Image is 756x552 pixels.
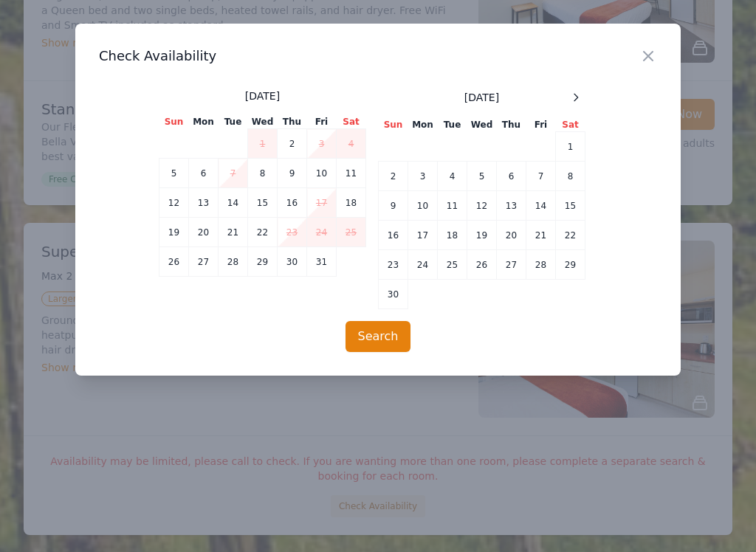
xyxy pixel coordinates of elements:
[337,129,366,159] td: 4
[219,115,248,129] th: Tue
[379,221,408,250] td: 16
[379,280,408,309] td: 30
[189,159,219,188] td: 6
[526,191,556,221] td: 14
[379,250,408,280] td: 23
[526,221,556,250] td: 21
[497,250,526,280] td: 27
[337,159,366,188] td: 11
[189,218,219,247] td: 20
[189,188,219,218] td: 13
[248,159,278,188] td: 8
[526,118,556,132] th: Fri
[467,221,497,250] td: 19
[278,218,307,247] td: 23
[159,159,189,188] td: 5
[99,47,657,65] h3: Check Availability
[248,188,278,218] td: 15
[248,115,278,129] th: Wed
[219,247,248,277] td: 28
[438,162,467,191] td: 4
[408,250,438,280] td: 24
[526,162,556,191] td: 7
[219,159,248,188] td: 7
[189,247,219,277] td: 27
[337,115,366,129] th: Sat
[278,115,307,129] th: Thu
[307,218,337,247] td: 24
[556,221,585,250] td: 22
[248,218,278,247] td: 22
[467,250,497,280] td: 26
[379,118,408,132] th: Sun
[159,218,189,247] td: 19
[438,250,467,280] td: 25
[408,118,438,132] th: Mon
[379,162,408,191] td: 2
[337,218,366,247] td: 25
[526,250,556,280] td: 28
[307,115,337,129] th: Fri
[408,191,438,221] td: 10
[438,191,467,221] td: 11
[438,118,467,132] th: Tue
[245,89,280,103] span: [DATE]
[307,129,337,159] td: 3
[438,221,467,250] td: 18
[219,218,248,247] td: 21
[248,247,278,277] td: 29
[248,129,278,159] td: 1
[408,162,438,191] td: 3
[467,191,497,221] td: 12
[159,188,189,218] td: 12
[556,118,585,132] th: Sat
[497,118,526,132] th: Thu
[278,247,307,277] td: 30
[497,191,526,221] td: 13
[467,162,497,191] td: 5
[556,132,585,162] td: 1
[307,247,337,277] td: 31
[307,159,337,188] td: 10
[159,247,189,277] td: 26
[307,188,337,218] td: 17
[189,115,219,129] th: Mon
[278,129,307,159] td: 2
[346,321,411,352] button: Search
[556,162,585,191] td: 8
[278,159,307,188] td: 9
[278,188,307,218] td: 16
[219,188,248,218] td: 14
[497,221,526,250] td: 20
[379,191,408,221] td: 9
[467,118,497,132] th: Wed
[464,90,499,105] span: [DATE]
[159,115,189,129] th: Sun
[497,162,526,191] td: 6
[556,250,585,280] td: 29
[337,188,366,218] td: 18
[408,221,438,250] td: 17
[556,191,585,221] td: 15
